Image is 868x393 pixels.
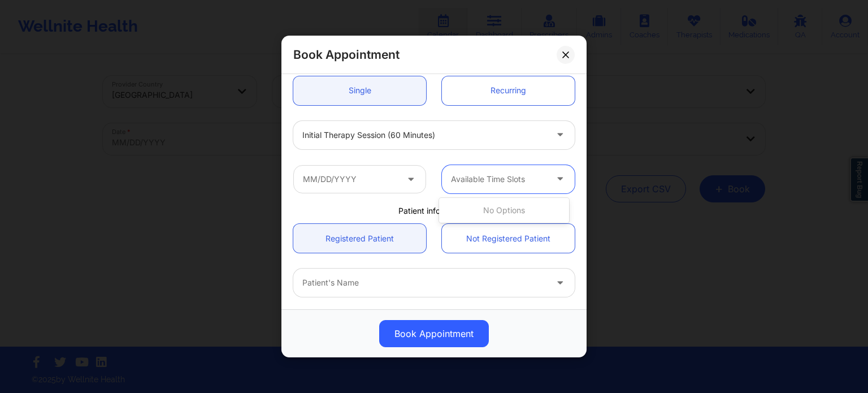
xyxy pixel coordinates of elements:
a: Registered Patient [293,224,426,253]
button: Book Appointment [379,320,489,347]
a: Recurring [442,76,575,105]
div: No options [439,200,569,221]
h2: Book Appointment [293,47,400,62]
input: MM/DD/YYYY [293,165,426,193]
div: Patient information: [285,205,583,217]
a: Not Registered Patient [442,224,575,253]
div: Initial Therapy Session (60 minutes) [302,121,546,149]
a: Single [293,76,426,105]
